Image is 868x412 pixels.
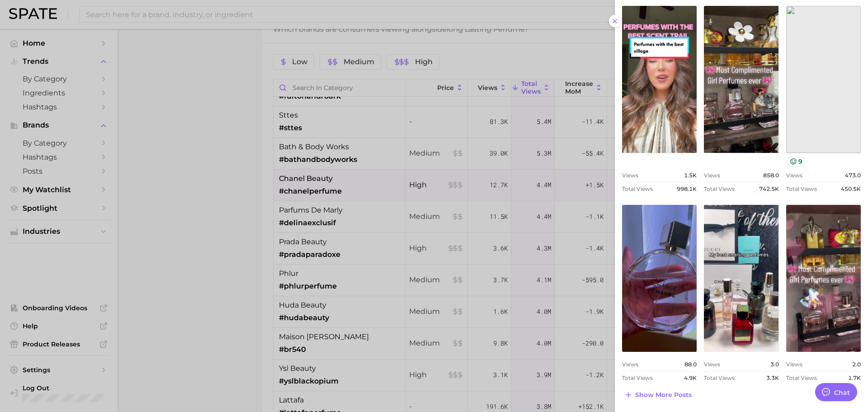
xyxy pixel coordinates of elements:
span: 998.1k [677,185,697,192]
span: 473.0 [845,172,861,179]
span: 3.3k [766,374,779,381]
span: Total Views [786,374,817,381]
span: Show more posts [635,391,692,399]
span: Views [622,361,638,368]
span: Total Views [786,185,817,192]
span: Total Views [704,374,735,381]
button: Show more posts [622,388,694,401]
span: 1.7k [848,374,861,381]
span: 4.9k [684,374,697,381]
span: 742.5k [759,185,779,192]
span: Views [786,172,802,179]
span: Total Views [622,185,653,192]
span: 1.5k [684,172,697,179]
span: 3.0 [770,361,779,368]
span: 2.0 [852,361,861,368]
span: Views [622,172,638,179]
span: 450.5k [841,185,861,192]
span: 88.0 [684,361,697,368]
span: 858.0 [763,172,779,179]
span: Views [704,172,720,179]
span: Total Views [704,185,735,192]
button: 9 [786,157,807,166]
span: Total Views [622,374,653,381]
span: Views [704,361,720,368]
span: Views [786,361,802,368]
